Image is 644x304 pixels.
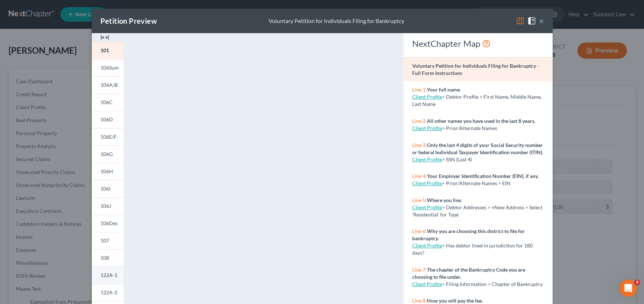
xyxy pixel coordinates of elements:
span: 4 [634,280,640,285]
img: help-close-5ba153eb36485ed6c1ea00a893f15db1cb9b99d6cae46e1a8edb6c62d00a1a76.svg [527,17,536,25]
a: Client Profile [412,180,442,186]
strong: All other names you have used in the last 8 years. [427,118,535,124]
span: 106D [100,116,113,122]
a: Client Profile [412,281,442,287]
a: 108 [92,249,123,267]
div: Petition Preview [100,16,157,26]
span: Line 8: [412,298,427,304]
a: 106C [92,94,123,111]
span: > Debtor Addresses > +New Address > Select 'Residential' for Type [412,204,542,218]
span: > Prior/Alternate Names > EIN [442,180,510,186]
a: Client Profile [412,204,442,210]
span: Line 3: [412,142,427,148]
a: 106I [92,180,123,197]
span: 106C [100,99,113,105]
button: × [539,17,544,25]
span: 106A/B [100,82,118,88]
span: 108 [100,255,109,261]
iframe: Intercom live chat [620,280,637,297]
a: 106A/B [92,76,123,94]
div: NextChapter Map [412,38,544,49]
a: 106G [92,146,123,163]
a: Client Profile [412,125,442,131]
span: Line 2: [412,118,427,124]
a: 106J [92,197,123,215]
span: Line 6: [412,228,427,234]
span: 107 [100,237,109,243]
strong: Why you are choosing this district to file for bankruptcy. [412,228,525,241]
span: Line 4: [412,173,427,179]
span: Line 1: [412,86,427,93]
strong: Only the last 4 digits of your Social Security number or federal Individual Taxpayer Identificati... [412,142,543,155]
span: > Has debtor lived in jurisdiction for 180 days? [412,242,533,256]
span: 106H [100,168,113,174]
span: Line 5: [412,197,427,203]
span: 106Sum [100,64,119,71]
span: Line 7: [412,267,427,273]
span: > Prior/Alternate Names [442,125,497,131]
span: > Debtor Profile > First Name, Middle Name, Last Name [412,94,542,107]
a: 106E/F [92,128,123,146]
span: > Filing Information > Chapter of Bankruptcy [442,281,543,287]
span: 106Dec [100,220,118,226]
a: 107 [92,232,123,249]
a: 106Sum [92,59,123,76]
strong: The chapter of the Bankruptcy Code you are choosing to file under. [412,267,525,280]
strong: Where you live. [427,197,462,203]
a: 106Dec [92,215,123,232]
a: Client Profile [412,156,442,162]
a: 106H [92,163,123,180]
span: 106E/F [100,134,117,140]
span: 122A-2 [100,289,117,295]
a: 122A-1 [92,267,123,284]
a: 101 [92,42,123,59]
span: 106J [100,203,111,209]
a: 122A-2 [92,284,123,301]
span: 106G [100,151,113,157]
strong: Your Employer Identification Number (EIN), if any. [427,173,539,179]
strong: Voluntary Petition for Individuals Filing for Bankruptcy - Full Form Instructions [412,63,539,76]
img: map-eea8200ae884c6f1103ae1953ef3d486a96c86aabb227e865a55264e3737af1f.svg [516,17,524,25]
strong: Your full name. [427,86,461,93]
div: Voluntary Petition for Individuals Filing for Bankruptcy [269,17,404,25]
a: Client Profile [412,242,442,249]
a: Client Profile [412,94,442,100]
a: 106D [92,111,123,128]
span: 106I [100,185,111,192]
span: 101 [100,47,109,53]
span: 122A-1 [100,272,117,278]
img: expand-e0f6d898513216a626fdd78e52531dac95497ffd26381d4c15ee2fc46db09dca.svg [100,33,109,42]
span: > SSN (Last 4) [442,156,472,162]
strong: How you will pay the fee. [427,298,483,304]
